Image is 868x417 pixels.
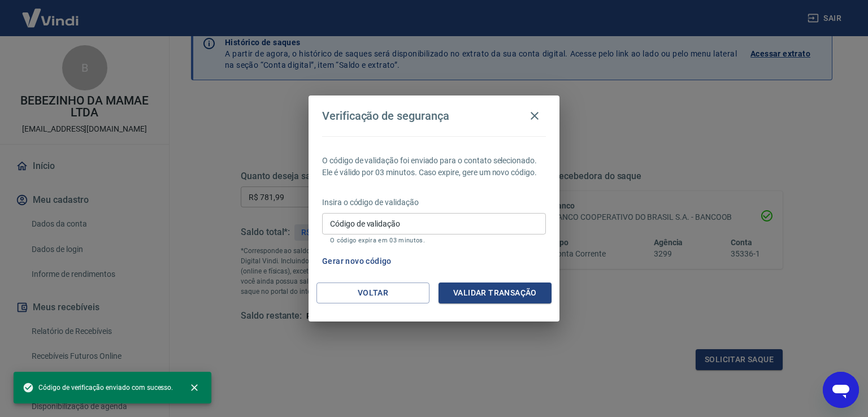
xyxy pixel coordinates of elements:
p: O código expira em 03 minutos. [330,237,538,244]
h4: Verificação de segurança [322,109,449,123]
p: Insira o código de validação [322,197,546,208]
button: Voltar [316,283,429,303]
iframe: Botão para abrir a janela de mensagens [823,372,859,408]
button: Gerar novo código [318,251,396,272]
button: close [182,375,207,400]
button: Validar transação [439,283,552,303]
span: Código de verificação enviado com sucesso. [23,382,173,393]
p: O código de validação foi enviado para o contato selecionado. Ele é válido por 03 minutos. Caso e... [322,155,546,179]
